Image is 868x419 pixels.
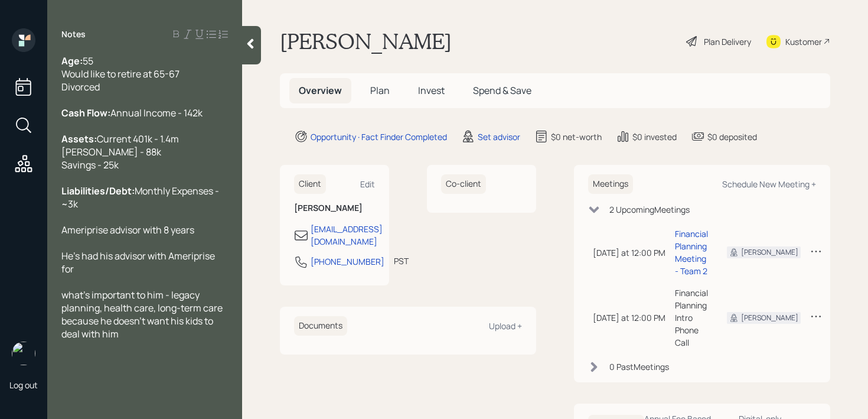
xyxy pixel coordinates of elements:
[741,247,798,258] div: [PERSON_NAME]
[12,342,35,365] img: retirable_logo.png
[61,132,97,145] span: Assets:
[593,246,665,259] div: [DATE] at 12:00 PM
[370,84,390,97] span: Plan
[280,28,452,54] h1: [PERSON_NAME]
[61,184,135,197] span: Liabilities/Debt:
[675,228,708,277] div: Financial Planning Meeting - Team 2
[360,178,375,190] div: Edit
[299,84,342,97] span: Overview
[61,223,194,236] span: Ameriprise advisor with 8 years
[675,287,708,349] div: Financial Planning Intro Phone Call
[394,255,409,267] div: PST
[722,178,816,190] div: Schedule New Meeting +
[110,106,203,119] span: Annual Income - 142k
[61,184,221,210] span: Monthly Expenses - ~3k
[61,28,86,40] label: Notes
[9,379,38,391] div: Log out
[785,35,822,48] div: Kustomer
[61,54,180,93] span: 55 Would like to retire at 65-67 Divorced
[61,249,217,275] span: He's had his advisor with Ameriprise for
[609,203,690,216] div: 2 Upcoming Meeting s
[704,35,751,48] div: Plan Delivery
[588,174,633,194] h6: Meetings
[311,131,447,143] div: Opportunity · Fact Finder Completed
[741,313,798,323] div: [PERSON_NAME]
[61,54,83,67] span: Age:
[551,131,602,143] div: $0 net-worth
[294,174,326,194] h6: Client
[632,131,677,143] div: $0 invested
[294,203,375,213] h6: [PERSON_NAME]
[707,131,757,143] div: $0 deposited
[609,360,669,373] div: 0 Past Meeting s
[593,311,665,324] div: [DATE] at 12:00 PM
[311,223,383,248] div: [EMAIL_ADDRESS][DOMAIN_NAME]
[61,106,110,119] span: Cash Flow:
[441,174,486,194] h6: Co-client
[61,288,224,340] span: what's important to him - legacy planning, health care, long-term care because he doesn't want hi...
[294,316,347,336] h6: Documents
[418,84,445,97] span: Invest
[473,84,531,97] span: Spend & Save
[478,131,520,143] div: Set advisor
[489,320,522,332] div: Upload +
[61,132,179,171] span: Current 401k - 1.4m [PERSON_NAME] - 88k Savings - 25k
[311,255,384,268] div: [PHONE_NUMBER]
